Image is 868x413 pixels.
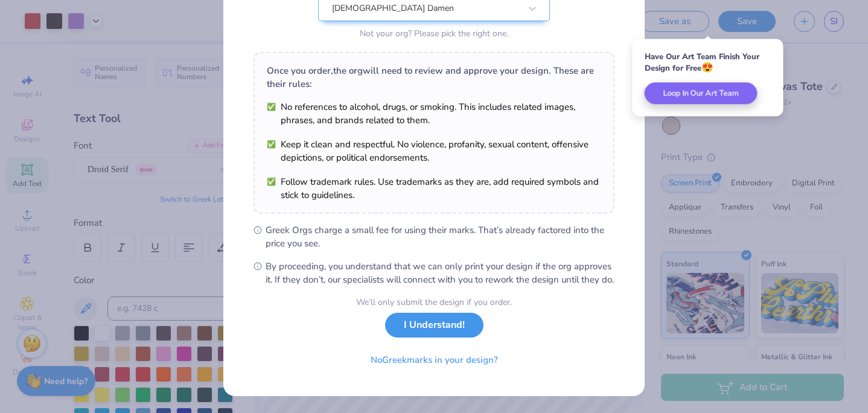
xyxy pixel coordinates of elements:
div: Not your org? Please pick the right one. [318,27,550,40]
button: Loop In Our Art Team [645,83,758,104]
span: 😍 [701,61,713,74]
span: By proceeding, you understand that we can only print your design if the org approves it. If they ... [266,260,614,286]
li: Keep it clean and respectful. No violence, profanity, sexual content, offensive depictions, or po... [267,138,601,164]
div: Once you order, the org will need to review and approve your design. These are their rules: [267,64,601,91]
button: I Understand! [385,313,483,338]
div: Have Our Art Team Finish Your Design for Free [645,51,771,74]
div: We’ll only submit the design if you order. [356,296,512,309]
li: Follow trademark rules. Use trademarks as they are, add required symbols and stick to guidelines. [267,175,601,202]
li: No references to alcohol, drugs, or smoking. This includes related images, phrases, and brands re... [267,100,601,127]
button: NoGreekmarks in your design? [360,348,508,373]
span: Greek Orgs charge a small fee for using their marks. That’s already factored into the price you see. [266,223,614,250]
